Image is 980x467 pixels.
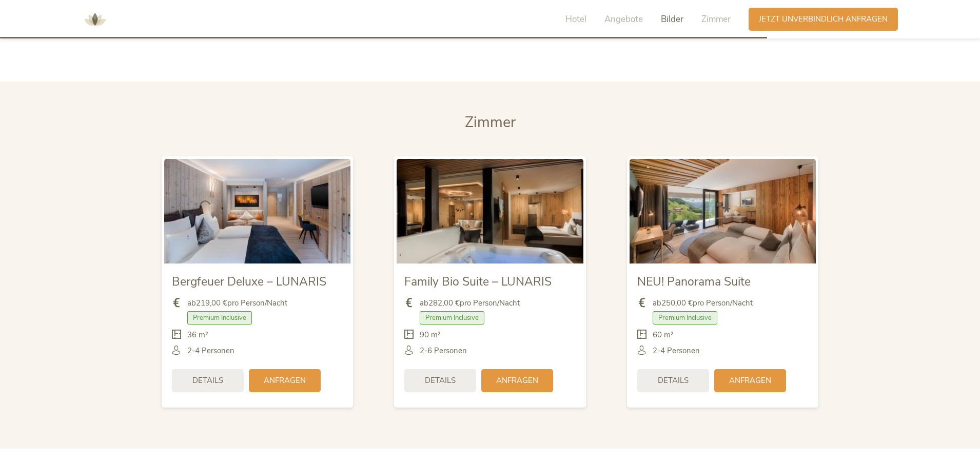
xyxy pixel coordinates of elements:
span: 2-4 Personen [187,346,234,356]
span: ab pro Person/Nacht [420,298,520,309]
span: ab pro Person/Nacht [653,298,753,309]
span: 90 m² [420,330,441,340]
span: Premium Inclusive [187,311,252,324]
span: NEU! Panorama Suite [637,274,751,290]
a: AMONTI & LUNARIS Wellnessresort [80,15,110,23]
img: NEU! Panorama Suite [630,159,816,263]
span: Premium Inclusive [653,311,717,324]
b: 250,00 € [661,298,693,308]
span: Hotel [565,13,586,25]
span: Family Bio Suite – LUNARIS [404,274,552,290]
span: Anfragen [264,375,306,386]
span: Zimmer [465,112,516,132]
span: 60 m² [653,330,674,340]
span: Jetzt unverbindlich anfragen [759,14,888,25]
span: Anfragen [496,375,538,386]
b: 219,00 € [196,298,227,308]
span: Premium Inclusive [420,311,484,324]
span: 36 m² [187,330,208,340]
span: Details [192,375,223,386]
span: Bilder [661,13,683,25]
span: 2-6 Personen [420,346,467,356]
span: 2-4 Personen [653,346,700,356]
span: Details [658,375,689,386]
img: Bergfeuer Deluxe – LUNARIS [164,159,350,263]
img: Family Bio Suite – LUNARIS [397,159,583,263]
span: Angebote [604,13,643,25]
img: AMONTI & LUNARIS Wellnessresort [80,4,110,35]
span: Zimmer [701,13,731,25]
span: Anfragen [729,375,771,386]
span: Details [425,375,456,386]
span: ab pro Person/Nacht [187,298,287,309]
span: Bergfeuer Deluxe – LUNARIS [172,274,326,290]
b: 282,00 € [428,298,460,308]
